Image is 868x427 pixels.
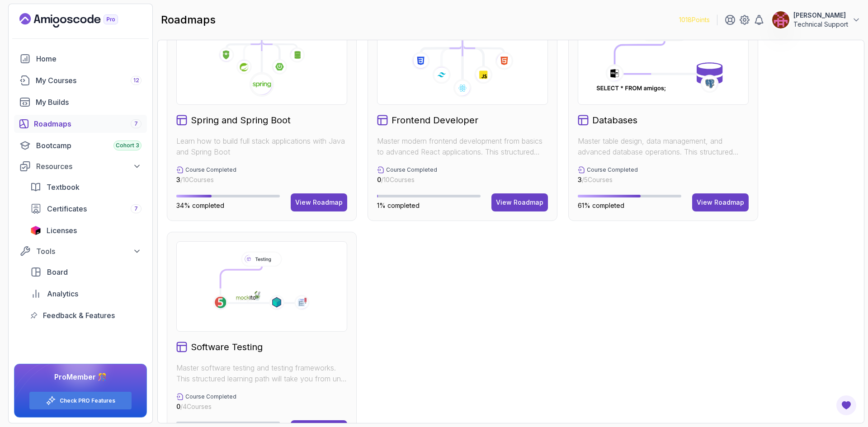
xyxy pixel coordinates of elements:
[36,97,142,108] div: My Builds
[36,161,142,172] div: Resources
[692,193,749,211] button: View Roadmap
[47,288,78,299] span: Analytics
[14,50,147,68] a: home
[176,403,180,410] span: 0
[176,362,347,384] p: Master software testing and testing frameworks. This structured learning path will take you from ...
[47,182,80,192] span: Textbook
[176,176,180,183] span: 3
[14,158,147,174] button: Resources
[176,136,347,157] p: Learn how to build full stack applications with Java and Spring Boot
[47,203,87,214] span: Certificates
[295,198,343,207] div: View Roadmap
[587,166,638,174] p: Course Completed
[14,136,147,155] a: bootcamp
[578,176,582,183] span: 3
[14,71,147,89] a: courses
[29,391,132,410] button: Check PRO Features
[116,142,139,149] span: Cohort 3
[36,53,142,64] div: Home
[578,202,624,209] span: 61% completed
[377,136,548,157] p: Master modern frontend development from basics to advanced React applications. This structured le...
[793,11,848,20] p: [PERSON_NAME]
[392,114,478,127] h2: Frontend Developer
[25,285,147,303] a: analytics
[34,118,142,129] div: Roadmaps
[25,263,147,281] a: board
[697,198,744,207] div: View Roadmap
[25,178,147,196] a: textbook
[176,175,236,184] p: / 10 Courses
[377,202,420,209] span: 1% completed
[185,166,236,174] p: Course Completed
[191,114,291,127] h2: Spring and Spring Boot
[185,393,236,400] p: Course Completed
[772,11,861,29] button: user profile image[PERSON_NAME]Technical Support
[30,226,41,235] img: jetbrains icon
[191,341,263,353] h2: Software Testing
[36,140,142,151] div: Bootcamp
[19,13,139,28] a: Landing page
[14,93,147,111] a: builds
[377,175,437,184] p: / 10 Courses
[25,221,147,239] a: licenses
[47,225,77,236] span: Licenses
[43,310,115,321] span: Feedback & Features
[36,246,142,257] div: Tools
[133,77,139,84] span: 12
[386,166,437,174] p: Course Completed
[377,176,381,183] span: 0
[496,198,543,207] div: View Roadmap
[25,200,147,218] a: certificates
[60,397,115,404] a: Check PRO Features
[36,75,142,86] div: My Courses
[772,11,789,28] img: user profile image
[592,114,637,127] h2: Databases
[14,115,147,133] a: roadmaps
[578,136,749,157] p: Master table design, data management, and advanced database operations. This structured learning ...
[134,205,138,212] span: 7
[679,15,710,24] p: 1018 Points
[793,20,848,29] p: Technical Support
[134,120,138,127] span: 7
[491,193,548,211] button: View Roadmap
[161,13,216,27] h2: roadmaps
[291,193,347,211] button: View Roadmap
[835,394,857,416] button: Open Feedback Button
[176,202,224,209] span: 34% completed
[47,267,68,277] span: Board
[578,175,638,184] p: / 5 Courses
[14,243,147,259] button: Tools
[25,306,147,324] a: feedback
[176,402,236,411] p: / 4 Courses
